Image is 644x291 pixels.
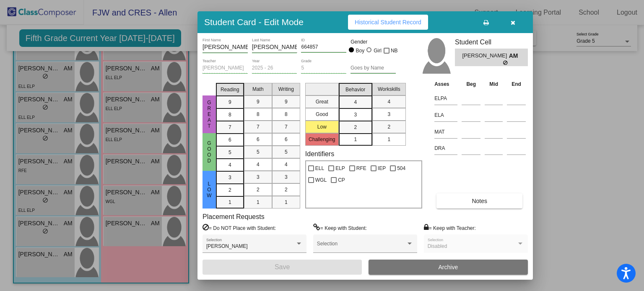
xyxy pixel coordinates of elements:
label: = Keep with Teacher: [424,224,476,232]
span: ELP [335,163,345,173]
span: 9 [257,98,260,106]
span: 4 [229,161,231,169]
span: 7 [257,123,260,131]
span: 8 [285,111,288,118]
button: Notes [436,193,522,209]
span: 1 [229,198,231,206]
span: CP [338,175,345,185]
span: 3 [387,111,390,118]
div: Girl [373,47,382,54]
span: WGL [315,175,327,185]
span: Low [205,181,213,198]
span: 1 [285,198,288,206]
span: Workskills [378,85,400,93]
span: 9 [285,98,288,106]
span: 6 [229,136,231,144]
span: 9 [229,98,231,106]
span: 6 [257,136,260,143]
span: 1 [257,198,260,206]
span: Writing [278,85,294,93]
input: year [252,65,297,71]
span: Save [275,263,290,270]
span: Disabled [428,243,447,249]
span: 4 [354,98,357,106]
span: IEP [378,163,386,173]
span: Archive [439,264,458,270]
input: teacher [203,65,248,71]
span: [PERSON_NAME] [206,243,248,249]
label: = Do NOT Place with Student: [203,224,276,232]
button: Save [203,260,362,275]
th: Mid [483,80,505,89]
span: 4 [285,161,288,168]
span: 2 [285,186,288,193]
input: assessment [434,109,457,121]
input: Enter ID [301,44,346,50]
input: assessment [434,126,457,138]
button: Archive [369,260,528,275]
span: RFE [356,163,366,173]
span: [PERSON_NAME] [462,52,509,60]
span: ELL [315,163,324,173]
span: 3 [354,111,357,118]
span: Reading [221,86,239,93]
span: 4 [387,98,390,106]
h3: Student Card - Edit Mode [204,17,304,27]
span: 2 [257,186,260,193]
span: 7 [285,123,288,131]
span: 1 [354,136,357,143]
label: Placement Requests [203,213,265,221]
span: 3 [285,173,288,181]
label: = Keep with Student: [313,224,367,232]
span: 1 [387,136,390,143]
span: 2 [229,186,231,194]
span: Notes [472,198,487,204]
span: 504 [397,163,405,173]
span: Math [252,85,264,93]
span: 3 [257,173,260,181]
span: 6 [285,136,288,143]
th: Asses [432,80,460,89]
span: NB [391,46,398,56]
span: 4 [257,161,260,168]
th: End [505,80,528,89]
input: grade [301,65,346,71]
span: Good [205,140,213,164]
span: Historical Student Record [355,19,421,26]
span: Behavior [345,86,365,93]
span: 5 [257,148,260,156]
input: assessment [434,92,457,105]
span: 2 [354,124,357,131]
span: AM [509,52,521,60]
button: Historical Student Record [348,15,428,30]
span: 5 [285,148,288,156]
span: 2 [387,123,390,131]
span: 8 [257,111,260,118]
span: 3 [229,174,231,181]
th: Beg [460,80,483,89]
mat-label: Gender [351,38,396,46]
span: 7 [229,124,231,131]
input: goes by name [351,65,396,71]
span: 5 [229,149,231,156]
label: Identifiers [305,150,334,158]
span: Great [205,100,213,129]
h3: Student Cell [455,38,528,46]
input: assessment [434,142,457,155]
span: 8 [229,111,231,118]
div: Boy [356,47,365,54]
